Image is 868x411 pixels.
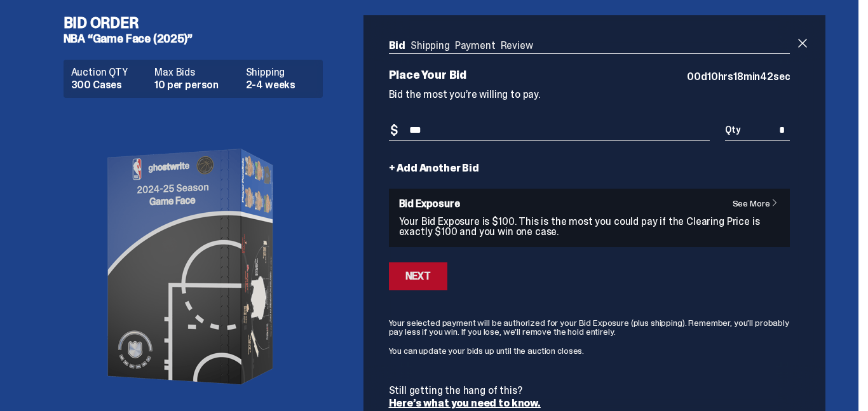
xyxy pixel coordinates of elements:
p: Bid the most you’re willing to pay. [389,90,790,100]
span: 18 [733,70,743,83]
h6: Bid Exposure [399,199,780,209]
button: Next [389,262,447,290]
dt: Auction QTY [71,67,147,77]
span: $ [390,124,398,137]
dt: Shipping [246,67,315,77]
dd: 300 Cases [71,80,147,90]
p: Your Bid Exposure is $100. This is the most you could pay if the Clearing Price is exactly $100 a... [399,217,780,237]
div: Next [405,271,431,281]
p: Place Your Bid [389,69,688,81]
p: d hrs min sec [687,72,790,82]
a: See More [733,199,785,208]
p: Still getting the hang of this? [389,386,790,396]
span: 10 [707,70,718,83]
dd: 10 per person [154,80,238,90]
dt: Max Bids [154,67,238,77]
p: Your selected payment will be authorized for your Bid Exposure (plus shipping). Remember, you’ll ... [389,318,790,336]
p: You can update your bids up until the auction closes. [389,346,790,355]
span: 00 [687,70,701,83]
a: Bid [389,39,406,52]
a: + Add Another Bid [389,163,479,173]
a: Shipping [410,39,450,52]
h5: NBA “Game Face (2025)” [64,33,333,44]
dd: 2-4 weeks [246,80,315,90]
a: Here’s what you need to know. [389,396,541,410]
span: 42 [760,70,773,83]
h4: Bid Order [64,15,333,30]
span: Qty [725,125,740,134]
